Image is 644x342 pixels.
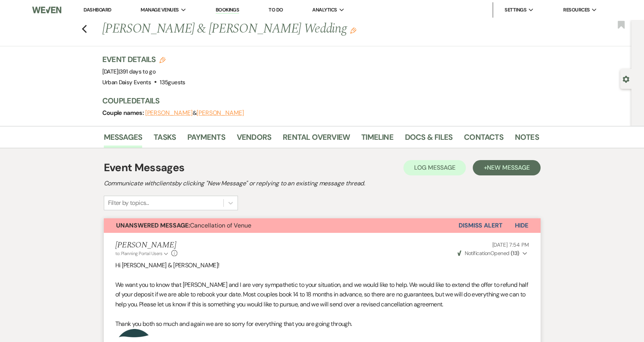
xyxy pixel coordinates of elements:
[154,131,176,148] a: Tasks
[120,68,156,75] span: 391 days to go
[115,261,220,269] span: Hi [PERSON_NAME] & [PERSON_NAME]!
[116,221,251,229] span: Cancellation of Venue
[102,54,185,65] h3: Event Details
[84,7,111,13] a: Dashboard
[623,75,629,82] button: Open lead details
[503,218,541,233] button: Hide
[104,160,185,176] h1: Event Messages
[457,250,519,257] span: Opened
[104,131,143,148] a: Messages
[515,131,539,148] a: Notes
[312,6,337,14] span: Analytics
[115,250,162,257] span: to: Planning Portal Users
[237,131,271,148] a: Vendors
[104,179,541,188] h2: Communicate with clients by clicking "New Message" or replying to an existing message thread.
[32,2,61,18] img: Weven Logo
[115,241,178,250] h5: [PERSON_NAME]
[511,250,519,257] strong: ( 13 )
[350,27,356,34] button: Edit
[464,131,503,148] a: Contacts
[115,320,352,328] span: Thank you both so much and again we are so sorry for everything that you are going through.
[197,110,244,116] button: [PERSON_NAME]
[102,20,446,38] h1: [PERSON_NAME] & [PERSON_NAME] Wedding
[515,221,528,229] span: Hide
[459,218,503,233] button: Dismiss Alert
[403,160,466,175] button: Log Message
[492,241,529,248] span: [DATE] 7:54 PM
[102,68,156,75] span: [DATE]
[145,109,244,117] span: &
[269,7,283,13] a: To Do
[465,250,490,257] span: Notification
[102,95,531,106] h3: Couple Details
[115,250,170,257] button: to: Planning Portal Users
[456,249,529,257] button: NotificationOpened (13)
[414,164,455,172] span: Log Message
[102,109,145,117] span: Couple names:
[361,131,393,148] a: Timeline
[141,6,179,14] span: Manage Venues
[187,131,225,148] a: Payments
[115,281,528,308] span: We want you to know that [PERSON_NAME] and I are very sympathetic to your situation, and we would...
[102,79,151,86] span: Urban Daisy Events
[118,68,156,75] span: |
[145,110,193,116] button: [PERSON_NAME]
[116,221,190,229] strong: Unanswered Message:
[473,160,540,175] button: +New Message
[108,198,149,208] div: Filter by topics...
[216,7,239,14] a: Bookings
[563,6,590,14] span: Resources
[104,218,459,233] button: Unanswered Message:Cancellation of Venue
[283,131,350,148] a: Rental Overview
[487,164,529,172] span: New Message
[405,131,452,148] a: Docs & Files
[160,79,185,86] span: 135 guests
[505,6,526,14] span: Settings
